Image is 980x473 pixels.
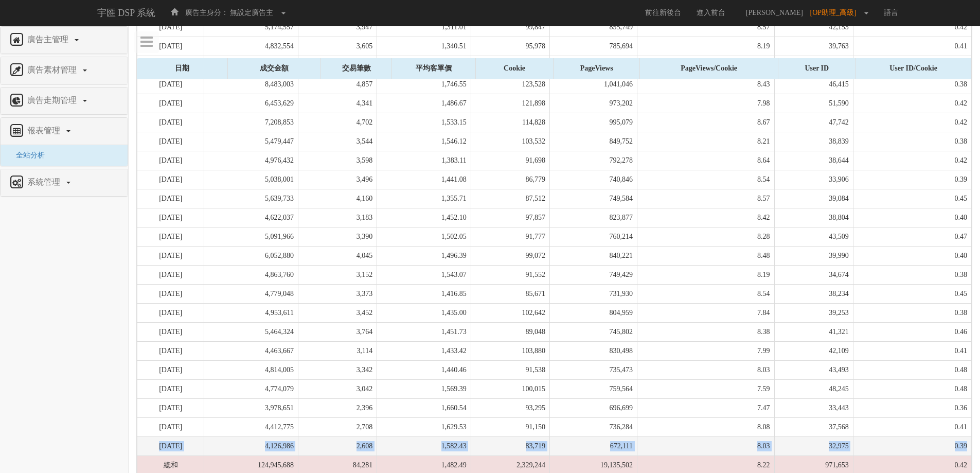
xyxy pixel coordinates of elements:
[774,227,853,246] td: 43,509
[185,9,228,16] span: 廣告主身分：
[298,151,377,170] td: 3,598
[637,56,774,75] td: 8.47
[637,17,774,37] td: 8.57
[298,37,377,56] td: 3,605
[774,398,853,417] td: 33,443
[471,360,549,379] td: 91,538
[204,189,298,208] td: 5,639,733
[298,398,377,417] td: 2,396
[853,284,971,303] td: 0.45
[298,132,377,151] td: 3,544
[298,246,377,265] td: 4,045
[637,265,774,284] td: 8.19
[471,379,549,398] td: 100,015
[471,284,549,303] td: 85,671
[853,379,971,398] td: 0.48
[741,9,808,16] span: [PERSON_NAME]
[637,398,774,417] td: 7.47
[550,379,637,398] td: 759,564
[298,436,377,456] td: 2,608
[137,265,204,284] td: [DATE]
[774,322,853,341] td: 41,321
[471,17,549,37] td: 99,847
[137,94,204,113] td: [DATE]
[471,341,549,360] td: 103,880
[377,417,471,436] td: 1,629.53
[137,246,204,265] td: [DATE]
[204,246,298,265] td: 6,052,880
[774,208,853,227] td: 38,804
[204,436,298,456] td: 4,126,986
[550,113,637,132] td: 995,079
[377,341,471,360] td: 1,433.42
[774,436,853,456] td: 32,975
[204,17,298,37] td: 5,174,557
[774,417,853,436] td: 37,568
[550,417,637,436] td: 736,284
[377,303,471,322] td: 1,435.00
[853,322,971,341] td: 0.46
[377,132,471,151] td: 1,546.12
[637,132,774,151] td: 8.21
[637,37,774,56] td: 8.19
[856,58,971,79] div: User ID/Cookie
[774,379,853,398] td: 48,245
[637,189,774,208] td: 8.57
[853,56,971,75] td: 0.47
[774,303,853,322] td: 39,253
[550,189,637,208] td: 749,584
[25,178,65,186] span: 系統管理
[137,227,204,246] td: [DATE]
[637,436,774,456] td: 8.03
[204,113,298,132] td: 7,208,853
[298,360,377,379] td: 3,342
[471,94,549,113] td: 121,898
[377,265,471,284] td: 1,543.07
[377,227,471,246] td: 1,502.05
[321,58,391,79] div: 交易筆數
[298,208,377,227] td: 3,183
[471,37,549,56] td: 95,978
[778,58,856,79] div: User ID
[204,398,298,417] td: 3,978,651
[637,360,774,379] td: 8.03
[550,17,637,37] td: 855,749
[637,379,774,398] td: 7.59
[774,113,853,132] td: 47,742
[550,265,637,284] td: 749,429
[853,417,971,436] td: 0.41
[298,303,377,322] td: 3,452
[137,58,227,79] div: 日期
[137,170,204,189] td: [DATE]
[377,379,471,398] td: 1,569.39
[204,151,298,170] td: 4,976,432
[853,265,971,284] td: 0.38
[471,170,549,189] td: 86,779
[8,123,120,139] a: 報表管理
[8,62,120,79] a: 廣告素材管理
[137,417,204,436] td: [DATE]
[8,93,120,109] a: 廣告走期管理
[377,17,471,37] td: 1,311.01
[137,17,204,37] td: [DATE]
[853,227,971,246] td: 0.47
[637,75,774,94] td: 8.43
[550,75,637,94] td: 1,041,046
[550,284,637,303] td: 731,930
[204,56,298,75] td: 5,022,750
[640,58,778,79] div: PageViews/Cookie
[137,75,204,94] td: [DATE]
[476,58,553,79] div: Cookie
[137,208,204,227] td: [DATE]
[774,94,853,113] td: 51,590
[298,265,377,284] td: 3,152
[204,379,298,398] td: 4,774,079
[853,17,971,37] td: 0.42
[774,341,853,360] td: 42,109
[550,37,637,56] td: 785,694
[298,284,377,303] td: 3,373
[550,94,637,113] td: 973,202
[853,170,971,189] td: 0.39
[774,246,853,265] td: 39,990
[298,341,377,360] td: 3,114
